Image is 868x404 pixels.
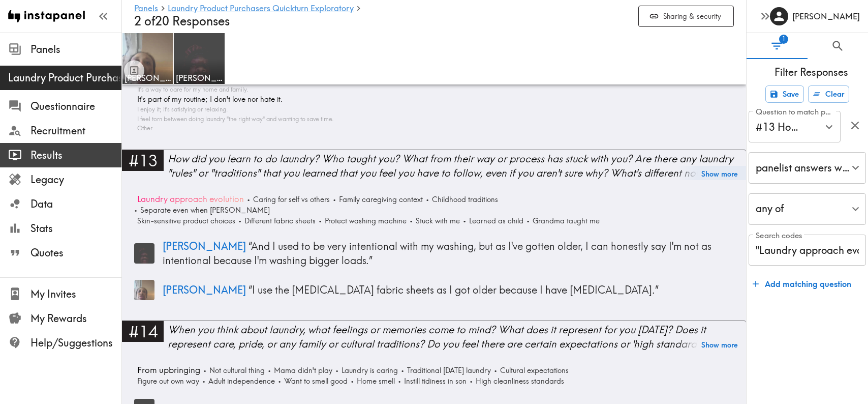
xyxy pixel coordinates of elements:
span: It's part of my routine; I don't love nor hate it. [135,94,283,105]
span: • [247,195,250,204]
span: Laundry approach evolution [135,193,244,205]
div: #13 [122,150,164,171]
span: • [494,366,497,375]
span: Results [30,148,121,162]
button: Show more [701,338,738,352]
span: • [463,216,466,225]
span: Protect washing machine [322,216,407,226]
span: [PERSON_NAME] [163,240,246,252]
span: Learned as child [467,216,523,226]
span: • [203,366,206,375]
span: • [238,216,241,225]
span: Recruitment [30,124,121,138]
span: 2 of [134,14,155,28]
a: #14When you think about laundry, what feelings or memories come to mind? What does it represent f... [122,321,746,360]
span: • [398,377,401,386]
span: • [351,377,354,386]
span: Laundry Product Purchasers Quickturn Exploratory [8,71,121,85]
span: • [426,195,429,204]
span: Legacy [30,172,121,187]
div: any of [749,193,866,225]
p: “ I use the [MEDICAL_DATA] fabric sheets as I got older because I have [MEDICAL_DATA]. ” [163,283,734,297]
span: Cultural expectations [498,365,569,376]
span: Stats [30,221,121,236]
span: High cleanliness standards [473,376,564,387]
span: Grandma taught me [530,216,600,226]
label: Search codes [756,230,802,241]
span: Different fabric sheets [242,216,316,226]
a: Panelist thumbnail[PERSON_NAME] “And I used to be very intentional with my washing, but as I've g... [134,235,734,272]
span: Stuck with me [413,216,460,226]
span: • [278,377,281,386]
img: Panelist thumbnail [134,280,154,300]
button: Save filters [765,85,804,103]
span: Family caregiving context [336,194,423,205]
button: Filter Responses [747,33,808,59]
a: Laundry Product Purchasers Quickturn Exploratory [168,4,354,14]
span: Filter Responses [755,65,868,79]
h6: [PERSON_NAME] [792,11,860,22]
span: • [401,366,404,375]
button: Clear all filters [808,85,849,103]
div: When you think about laundry, what feelings or memories come to mind? What does it represent for ... [168,323,746,351]
span: Panels [30,42,121,56]
span: From upbringing [135,364,200,376]
span: Laundry is caring [339,365,398,376]
span: Traditional [DATE] laundry [405,365,491,376]
span: Data [30,197,121,211]
span: • [134,206,137,215]
span: • [335,366,338,375]
span: • [470,377,473,386]
span: 20 Responses [155,14,230,28]
span: Mama didn't play [271,365,332,376]
span: Childhood traditions [429,194,498,205]
span: • [410,216,413,225]
span: • [268,366,271,375]
label: Question to match panelists on [756,106,835,118]
span: Want to smell good [282,376,348,387]
span: Other [135,124,152,133]
span: Help/Suggestions [30,336,121,350]
button: Show more [701,167,738,181]
span: • [202,377,205,386]
span: [PERSON_NAME] [125,72,171,83]
div: #14 [122,321,164,342]
a: [PERSON_NAME] [122,33,174,84]
span: Adult independence [206,376,275,387]
span: I feel torn between doing laundry "the right way" and wanting to save time. [135,114,333,124]
span: Home smell [354,376,395,387]
span: 1 [779,35,788,44]
span: Questionnaire [30,99,121,113]
div: panelist answers with [749,152,866,184]
span: • [319,216,322,225]
button: Toggle between responses and questions [124,60,144,80]
span: Separate even when [PERSON_NAME] [138,205,270,216]
button: Open [821,119,837,135]
span: Quotes [30,246,121,260]
span: • [526,216,530,225]
span: Search [831,39,845,53]
a: #13How did you learn to do laundry? Who taught you? What from their way or process has stuck with... [122,150,746,189]
button: Sharing & security [638,6,734,27]
a: [PERSON_NAME] [174,33,225,84]
span: [PERSON_NAME] [176,72,223,83]
span: • [333,195,336,204]
span: Not cultural thing [207,365,265,376]
span: My Invites [30,287,121,301]
button: Add matching question [749,274,855,294]
span: Skin-sensitive product choices [135,216,235,226]
a: Panels [134,4,158,14]
span: Caring for self vs others [251,194,330,205]
span: Figure out own way [135,376,199,387]
span: [PERSON_NAME] [163,283,246,296]
span: It's a way to care for my home and family. [135,85,248,94]
a: Panelist thumbnail[PERSON_NAME] “I use the [MEDICAL_DATA] fabric sheets as I got older because I ... [134,276,734,304]
img: Panelist thumbnail [134,243,154,264]
span: Instill tidiness in son [401,376,467,387]
span: I enjoy it; it's satisfying or relaxing. [135,105,228,114]
div: How did you learn to do laundry? Who taught you? What from their way or process has stuck with yo... [168,152,746,180]
span: My Rewards [30,311,121,326]
p: “ And I used to be very intentional with my washing, but as I've gotten older, I can honestly say... [163,239,734,268]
